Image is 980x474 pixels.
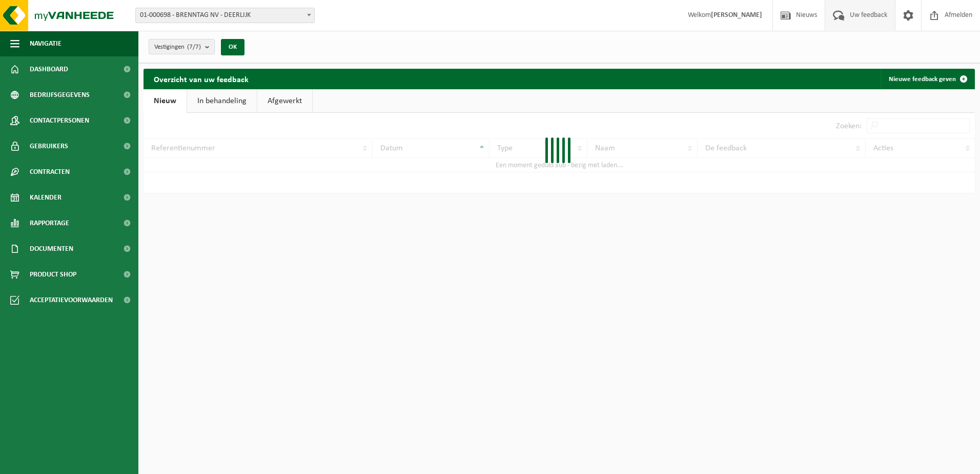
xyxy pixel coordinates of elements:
span: 01-000698 - BRENNTAG NV - DEERLIJK [135,8,315,23]
span: Acceptatievoorwaarden [30,287,113,313]
count: (7/7) [187,44,201,50]
span: Navigatie [30,31,62,56]
span: 01-000698 - BRENNTAG NV - DEERLIJK [136,8,314,23]
span: Rapportage [30,210,69,236]
span: Product Shop [30,262,76,287]
span: Gebruikers [30,133,68,159]
button: Vestigingen(7/7) [149,39,215,54]
span: Kalender [30,185,62,210]
span: Contracten [30,159,70,185]
a: In behandeling [187,89,257,113]
span: Vestigingen [154,39,201,55]
span: Bedrijfsgegevens [30,82,90,108]
span: Documenten [30,236,73,262]
button: OK [221,39,244,55]
span: Dashboard [30,56,68,82]
strong: [PERSON_NAME] [711,11,762,19]
a: Nieuwe feedback geven [881,69,974,89]
a: Nieuw [144,89,187,113]
a: Afgewerkt [257,89,312,113]
h2: Overzicht van uw feedback [144,69,259,89]
span: Contactpersonen [30,108,89,133]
